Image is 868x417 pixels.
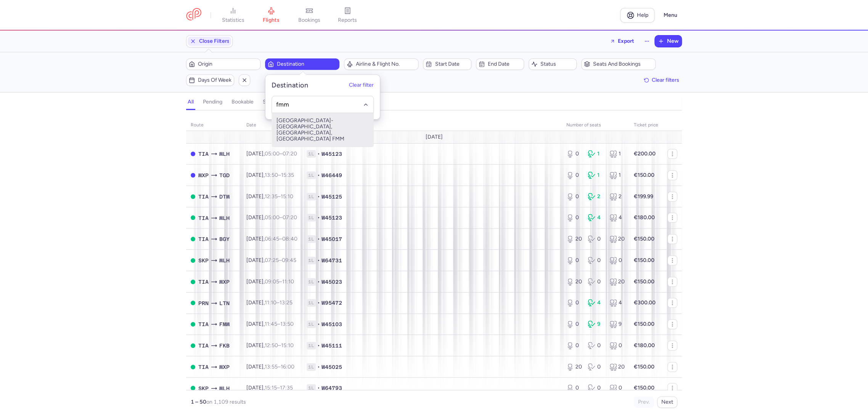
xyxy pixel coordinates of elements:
span: – [265,364,294,370]
span: Help [637,12,648,18]
time: 12:35 [265,193,278,200]
span: 1L [307,193,316,200]
div: 0 [566,214,582,221]
button: Prev. [634,396,654,408]
button: Clear filter [349,82,374,88]
span: – [265,278,294,285]
input: -searchbox [276,100,369,108]
span: • [317,363,320,371]
time: 16:00 [281,364,294,370]
strong: €200.00 [634,150,656,157]
span: – [265,236,297,242]
span: Close Filters [199,38,230,44]
time: 15:35 [281,172,294,178]
span: W45017 [321,235,342,243]
span: • [317,342,320,349]
button: Menu [659,8,682,23]
div: 4 [588,299,603,307]
span: W45125 [321,193,342,200]
span: reports [338,17,357,24]
div: 4 [609,214,625,221]
span: bookings [298,17,320,24]
button: Export [605,35,639,47]
strong: €150.00 [634,385,654,391]
span: – [265,299,293,306]
span: Origin [198,61,258,67]
span: Seats and bookings [593,61,653,67]
button: Destination [265,58,339,70]
span: MXP [219,363,230,371]
span: Start date [435,61,468,67]
a: statistics [214,7,252,24]
span: End date [488,61,521,67]
button: New [655,36,682,47]
strong: €150.00 [634,321,654,327]
span: MLH [219,150,230,158]
span: W95472 [321,299,342,307]
span: W64793 [321,384,342,392]
span: 1L [307,257,316,264]
div: 20 [609,363,625,371]
button: Days of week [186,74,234,86]
span: – [265,257,296,263]
span: • [317,235,320,243]
span: [DATE], [246,172,294,178]
span: MLH [219,384,230,393]
div: 0 [588,363,603,371]
a: CitizenPlane red outlined logo [186,8,201,22]
strong: €150.00 [634,364,654,370]
span: DTM [219,192,230,201]
strong: €180.00 [634,342,655,349]
span: TIA [198,363,209,371]
span: TGD [219,171,230,179]
a: bookings [290,7,328,24]
span: statistics [222,17,244,24]
div: 0 [566,150,582,158]
div: 1 [609,150,625,158]
span: 1L [307,363,316,371]
div: 0 [609,257,625,264]
time: 09:45 [282,257,296,263]
span: W46449 [321,171,342,179]
time: 07:25 [265,257,279,263]
span: [DATE] [426,134,443,140]
span: Days of week [198,77,231,83]
button: Airline & Flight No. [344,58,418,70]
div: 20 [566,363,582,371]
button: Seats and bookings [581,58,656,70]
span: Clear filters [652,77,679,83]
th: Flight number [302,120,562,131]
a: Help [620,8,654,23]
span: • [317,214,320,221]
button: Start date [423,58,471,70]
div: 0 [566,257,582,264]
time: 05:00 [265,150,280,157]
span: [DATE], [246,364,294,370]
button: End date [476,58,524,70]
span: 1L [307,299,316,307]
div: 9 [588,320,603,328]
span: TIA [198,320,209,328]
th: Ticket price [629,120,663,131]
span: – [265,385,293,391]
span: TIA [198,150,209,158]
span: [GEOGRAPHIC_DATA]-[GEOGRAPHIC_DATA], [GEOGRAPHIC_DATA], [GEOGRAPHIC_DATA] FMM [272,113,373,147]
span: BGY [219,235,230,243]
span: W45103 [321,320,342,328]
div: 0 [566,193,582,200]
time: 17:35 [280,385,293,391]
strong: €150.00 [634,257,654,263]
div: 0 [609,384,625,392]
span: – [265,150,297,157]
span: [DATE], [246,278,294,285]
span: TIA [198,341,209,350]
strong: 1 – 50 [191,399,206,405]
time: 12:50 [265,342,278,349]
div: 1 [588,171,603,179]
span: Export [618,38,634,44]
th: date [242,120,302,131]
h5: Destination [272,81,308,90]
span: LTN [219,299,230,307]
h4: sold out [263,99,283,105]
div: 2 [609,193,625,200]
